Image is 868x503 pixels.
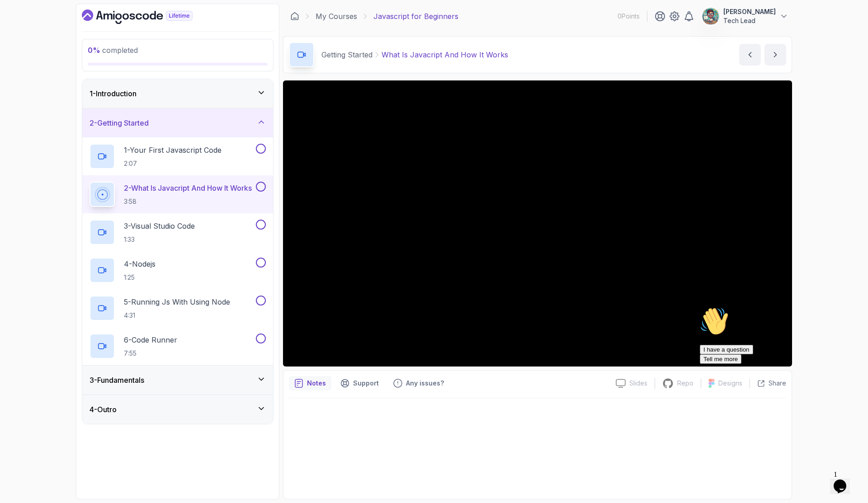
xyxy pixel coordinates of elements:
[4,4,33,33] img: :wave:
[739,44,761,66] button: previous content
[124,159,222,168] p: 2:07
[290,12,299,21] a: Dashboard
[124,273,156,282] p: 1:25
[4,27,90,34] span: Hi! How can we help?
[124,311,230,320] p: 4:31
[90,375,144,385] h3: 3 - Fundamentals
[82,395,273,424] button: 4-Outro
[289,376,331,390] button: notes button
[307,379,326,388] p: Notes
[629,379,647,388] p: Slides
[335,376,384,390] button: Support button
[90,118,149,128] h3: 2 - Getting Started
[90,334,266,359] button: 6-Code Runner7:55
[382,49,508,60] p: What Is Javacript And How It Works
[82,366,273,395] button: 3-Fundamentals
[82,9,213,24] a: Dashboard
[4,42,57,51] button: I have a question
[90,182,266,207] button: 2-What Is Javacript And How It Works3:58
[82,79,273,108] button: 1-Introduction
[90,220,266,245] button: 3-Visual Studio Code1:33
[124,334,177,345] p: 6 - Code Runner
[82,108,273,137] button: 2-Getting Started
[124,349,177,358] p: 7:55
[90,258,266,283] button: 4-Nodejs1:25
[124,221,195,231] p: 3 - Visual Studio Code
[702,8,719,25] img: user profile image
[321,49,373,60] p: Getting Started
[677,379,693,388] p: Repo
[88,46,138,55] span: completed
[4,51,45,61] button: Tell me more
[406,379,444,388] p: Any issues?
[764,44,786,66] button: next content
[124,259,156,269] p: 4 - Nodejs
[830,467,859,494] iframe: chat widget
[124,145,222,155] p: 1 - Your First Javascript Code
[124,183,252,193] p: 2 - What Is Javacript And How It Works
[316,11,357,22] a: My Courses
[124,296,230,307] p: 5 - Running Js With Using Node
[90,404,117,415] h3: 4 - Outro
[88,46,100,55] span: 0 %
[124,235,195,244] p: 1:33
[124,197,252,206] p: 3:58
[373,11,458,22] p: Javascript for Beginners
[723,7,776,16] p: [PERSON_NAME]
[696,303,859,462] iframe: chat widget
[283,80,792,367] iframe: 2 - What is Javacript and How it works
[4,4,166,61] div: 👋Hi! How can we help?I have a questionTell me more
[723,16,776,25] p: Tech Lead
[90,88,137,99] h3: 1 - Introduction
[388,376,449,390] button: Feedback button
[702,7,788,25] button: user profile image[PERSON_NAME]Tech Lead
[353,379,379,388] p: Support
[618,12,640,21] p: 0 Points
[90,296,266,321] button: 5-Running Js With Using Node4:31
[90,144,266,169] button: 1-Your First Javascript Code2:07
